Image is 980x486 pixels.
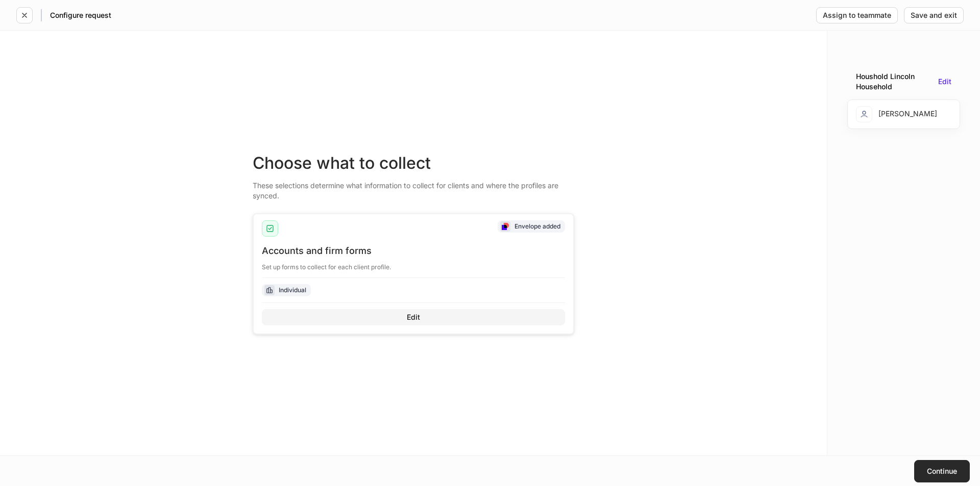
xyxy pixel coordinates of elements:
[816,7,898,23] button: Assign to teammate
[514,221,560,231] div: Envelope added
[262,245,565,257] div: Accounts and firm forms
[856,71,934,92] div: Houshold Lincoln Household
[407,314,420,321] div: Edit
[279,285,306,295] div: Individual
[914,460,970,482] button: Continue
[50,10,111,20] h5: Configure request
[253,152,574,174] div: Choose what to collect
[938,78,951,85] button: Edit
[262,309,565,325] button: Edit
[823,12,891,19] div: Assign to teammate
[856,106,937,122] div: [PERSON_NAME]
[904,7,964,23] button: Save and exit
[927,468,957,475] div: Continue
[911,12,957,19] div: Save and exit
[262,257,565,271] div: Set up forms to collect for each client profile.
[253,174,574,201] div: These selections determine what information to collect for clients and where the profiles are syn...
